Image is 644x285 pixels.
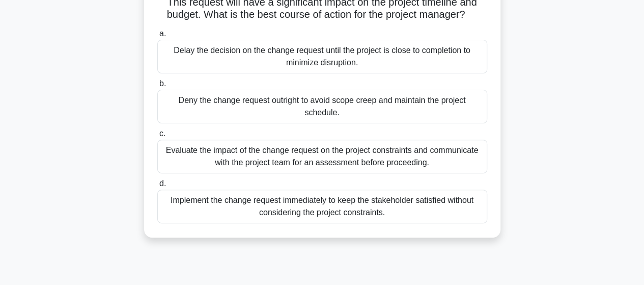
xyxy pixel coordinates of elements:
[159,29,166,38] span: a.
[157,40,487,73] div: Delay the decision on the change request until the project is close to completion to minimize dis...
[157,140,487,173] div: Evaluate the impact of the change request on the project constraints and communicate with the pro...
[157,90,487,123] div: Deny the change request outright to avoid scope creep and maintain the project schedule.
[159,79,166,88] span: b.
[157,190,487,223] div: Implement the change request immediately to keep the stakeholder satisfied without considering th...
[159,179,166,188] span: d.
[159,129,165,138] span: c.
